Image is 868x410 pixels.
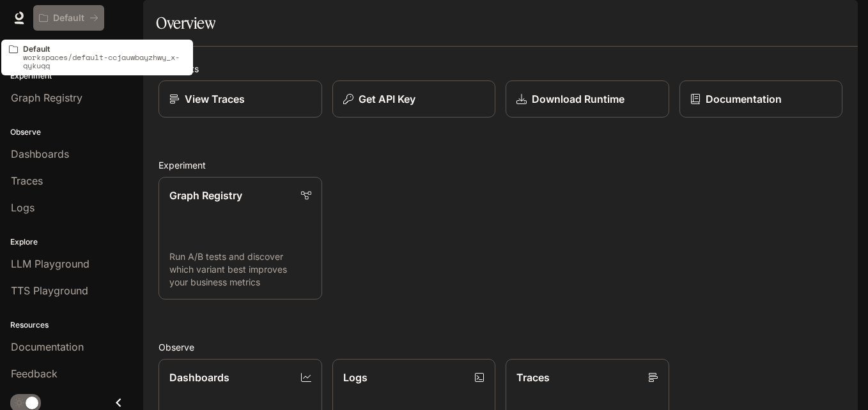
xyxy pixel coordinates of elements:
[159,158,842,172] h2: Experiment
[506,80,669,118] a: Download Runtime
[343,370,368,385] p: Logs
[169,370,229,385] p: Dashboards
[33,5,104,31] button: All workspaces
[359,91,415,107] p: Get API Key
[159,177,322,300] a: Graph RegistryRun A/B tests and discover which variant best improves your business metrics
[185,91,245,107] p: View Traces
[332,80,496,118] button: Get API Key
[159,340,842,354] h2: Observe
[53,13,84,24] p: Default
[23,45,185,53] p: Default
[159,80,322,118] a: View Traces
[169,250,311,289] p: Run A/B tests and discover which variant best improves your business metrics
[156,10,215,36] h1: Overview
[532,91,624,107] p: Download Runtime
[169,188,242,203] p: Graph Registry
[23,53,185,70] p: workspaces/default-ccjauwbayzhwy_x-qykuqq
[516,370,550,385] p: Traces
[679,80,843,118] a: Documentation
[159,62,842,75] h2: Shortcuts
[706,91,782,107] p: Documentation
